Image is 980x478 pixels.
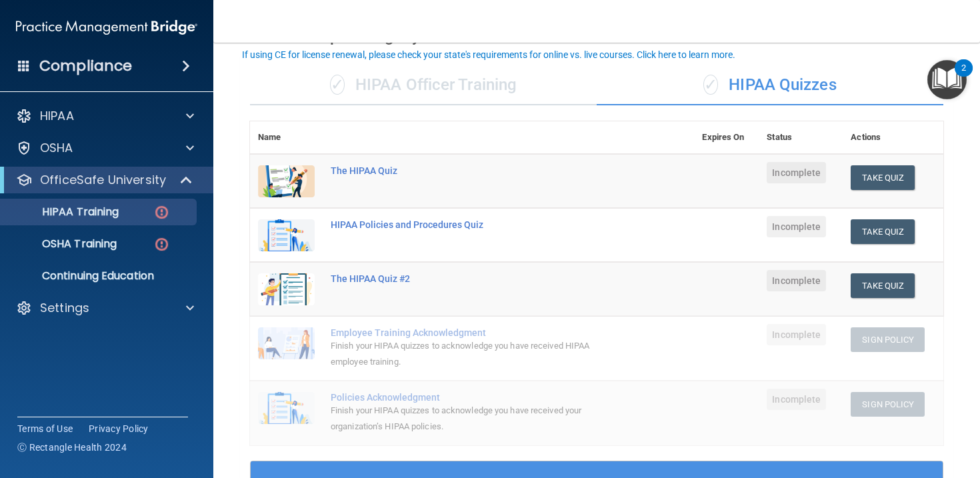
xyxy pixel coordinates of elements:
[17,422,73,435] a: Terms of Use
[767,270,826,291] span: Incomplete
[331,219,627,230] div: HIPAA Policies and Procedures Quiz
[851,327,925,352] button: Sign Policy
[9,237,117,251] p: OSHA Training
[17,441,127,454] span: Ⓒ Rectangle Health 2024
[851,165,915,190] button: Take Quiz
[16,14,197,41] img: PMB logo
[39,57,132,75] h4: Compliance
[240,48,737,61] button: If using CE for license renewal, please check your state's requirements for online vs. live cours...
[16,172,193,188] a: OfficeSafe University
[767,162,826,183] span: Incomplete
[597,65,943,105] div: HIPAA Quizzes
[40,140,73,156] p: OSHA
[40,300,89,316] p: Settings
[153,236,170,253] img: danger-circle.6113f641.png
[694,121,759,154] th: Expires On
[16,108,194,124] a: HIPAA
[250,65,597,105] div: HIPAA Officer Training
[331,338,627,370] div: Finish your HIPAA quizzes to acknowledge you have received HIPAA employee training.
[9,269,191,283] p: Continuing Education
[331,392,627,403] div: Policies Acknowledgment
[331,403,627,435] div: Finish your HIPAA quizzes to acknowledge you have received your organization’s HIPAA policies.
[767,324,826,345] span: Incomplete
[331,327,627,338] div: Employee Training Acknowledgment
[9,205,119,219] p: HIPAA Training
[927,60,967,99] button: Open Resource Center, 2 new notifications
[851,392,925,417] button: Sign Policy
[759,121,843,154] th: Status
[851,273,915,298] button: Take Quiz
[843,121,943,154] th: Actions
[330,75,345,95] span: ✓
[851,219,915,244] button: Take Quiz
[767,216,826,237] span: Incomplete
[703,75,718,95] span: ✓
[40,108,74,124] p: HIPAA
[16,140,194,156] a: OSHA
[961,68,966,85] div: 2
[153,204,170,221] img: danger-circle.6113f641.png
[242,50,735,59] div: If using CE for license renewal, please check your state's requirements for online vs. live cours...
[331,273,627,284] div: The HIPAA Quiz #2
[250,121,323,154] th: Name
[331,165,627,176] div: The HIPAA Quiz
[767,389,826,410] span: Incomplete
[16,300,194,316] a: Settings
[89,422,149,435] a: Privacy Policy
[40,172,166,188] p: OfficeSafe University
